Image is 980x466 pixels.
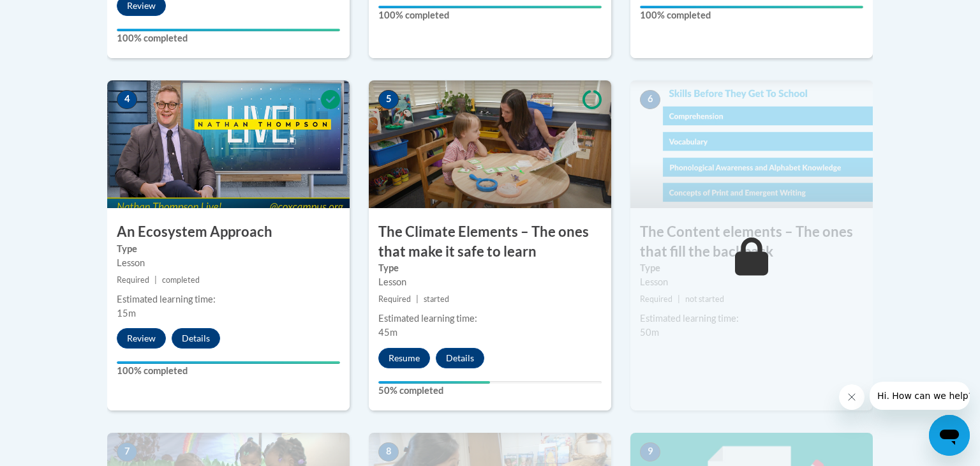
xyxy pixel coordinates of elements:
[369,222,611,262] h3: The Climate Elements – The ones that make it safe to learn
[117,442,137,462] span: 7
[640,8,863,22] label: 100% completed
[378,348,430,368] button: Resume
[378,442,399,462] span: 8
[378,275,602,289] div: Lesson
[640,312,863,326] div: Estimated learning time:
[117,364,340,378] label: 100% completed
[117,275,149,285] span: Required
[929,415,970,456] iframe: Button to launch messaging window
[630,222,873,262] h3: The Content elements – The ones that fill the backpack
[117,31,340,45] label: 100% completed
[117,361,340,364] div: Your progress
[870,382,970,410] iframe: Message from company
[378,90,399,109] span: 5
[678,294,680,304] span: |
[640,90,660,109] span: 6
[378,8,602,22] label: 100% completed
[839,384,865,410] iframe: Close message
[640,442,660,462] span: 9
[117,90,137,109] span: 4
[640,261,863,275] label: Type
[107,222,350,242] h3: An Ecosystem Approach
[162,275,200,285] span: completed
[416,294,419,304] span: |
[8,9,103,19] span: Hi. How can we help?
[369,80,611,208] img: Course Image
[378,381,490,384] div: Your progress
[378,6,602,8] div: Your progress
[640,294,672,304] span: Required
[378,261,602,275] label: Type
[117,328,166,349] button: Review
[378,294,411,304] span: Required
[378,312,602,326] div: Estimated learning time:
[436,348,484,368] button: Details
[640,275,863,289] div: Lesson
[685,294,724,304] span: not started
[117,292,340,306] div: Estimated learning time:
[117,29,340,31] div: Your progress
[640,327,659,338] span: 50m
[172,328,220,349] button: Details
[630,80,873,208] img: Course Image
[378,327,397,338] span: 45m
[424,294,449,304] span: started
[107,80,350,208] img: Course Image
[378,384,602,398] label: 50% completed
[640,6,863,8] div: Your progress
[117,242,340,256] label: Type
[117,256,340,270] div: Lesson
[154,275,157,285] span: |
[117,308,136,319] span: 15m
